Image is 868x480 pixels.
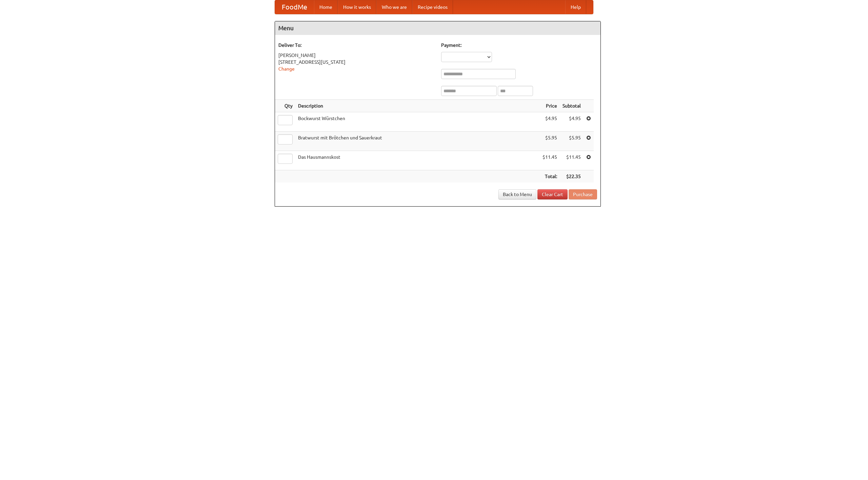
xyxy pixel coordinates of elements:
[565,0,586,14] a: Help
[540,100,560,112] th: Price
[314,0,338,14] a: Home
[498,189,536,199] a: Back to Menu
[376,0,412,14] a: Who we are
[338,0,376,14] a: How it works
[540,132,560,151] td: $5.95
[540,170,560,183] th: Total:
[560,112,584,132] td: $4.95
[295,112,540,132] td: Bockwurst Würstchen
[278,52,434,59] div: [PERSON_NAME]
[275,100,295,112] th: Qty
[560,151,584,170] td: $11.45
[441,42,597,49] h5: Payment:
[275,21,600,35] h4: Menu
[537,189,568,199] a: Clear Cart
[275,0,314,14] a: FoodMe
[295,151,540,170] td: Das Hausmannskost
[560,170,584,183] th: $22.35
[560,100,584,112] th: Subtotal
[295,132,540,151] td: Bratwurst mit Brötchen und Sauerkraut
[560,132,584,151] td: $5.95
[278,66,295,72] a: Change
[278,59,434,65] div: [STREET_ADDRESS][US_STATE]
[295,100,540,112] th: Description
[412,0,453,14] a: Recipe videos
[278,42,434,49] h5: Deliver To:
[540,112,560,132] td: $4.95
[569,189,597,199] button: Purchase
[540,151,560,170] td: $11.45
